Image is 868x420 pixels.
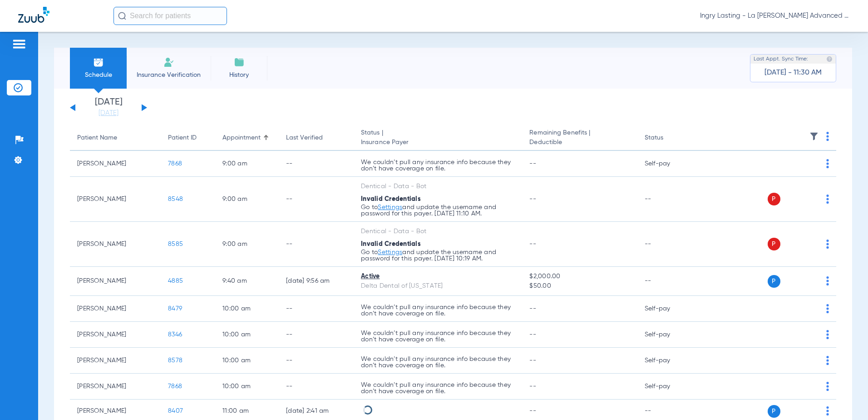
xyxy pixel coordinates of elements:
td: 10:00 AM [215,348,279,374]
td: [PERSON_NAME] [70,348,161,374]
span: Last Appt. Sync Time: [754,55,808,64]
img: History [234,57,245,68]
input: Search for patients [113,7,227,25]
span: 8479 [168,305,182,312]
span: 4885 [168,278,183,284]
td: -- [637,267,699,296]
img: Search Icon [118,12,126,20]
td: Self-pay [637,374,699,400]
span: Invalid Credentials [361,196,421,202]
td: -- [279,374,354,400]
td: [PERSON_NAME] [70,322,161,348]
td: -- [279,348,354,374]
a: [DATE] [81,109,136,118]
span: 7868 [168,383,182,390]
div: Patient ID [168,133,208,143]
td: -- [279,151,354,177]
td: [PERSON_NAME] [70,296,161,322]
td: Self-pay [637,322,699,348]
td: 9:00 AM [215,151,279,177]
td: -- [279,296,354,322]
span: -- [529,160,536,167]
img: last sync help info [826,56,833,62]
span: -- [529,408,536,414]
td: Self-pay [637,348,699,374]
span: $2,000.00 [529,272,630,281]
span: 8585 [168,241,183,247]
span: [DATE] - 11:30 AM [764,68,822,77]
span: -- [529,305,536,312]
span: 7868 [168,160,182,167]
span: -- [529,357,536,364]
td: 10:00 AM [215,296,279,322]
span: P [768,275,780,288]
td: -- [279,177,354,222]
span: Insurance Payer [361,138,515,147]
img: hamburger-icon [12,39,26,50]
span: Insurance Verification [133,70,204,80]
span: Schedule [77,70,120,80]
td: -- [637,222,699,267]
a: Settings [378,204,402,210]
span: Invalid Credentials [361,241,421,247]
div: Dentical - Data - Bot [361,182,515,191]
div: Active [361,272,515,281]
td: [DATE] 9:56 AM [279,267,354,296]
img: group-dot-blue.svg [826,276,829,285]
span: P [768,193,780,205]
img: group-dot-blue.svg [826,195,829,204]
img: group-dot-blue.svg [826,132,829,141]
td: 10:00 AM [215,322,279,348]
div: Patient ID [168,133,197,143]
span: -- [529,196,536,202]
img: group-dot-blue.svg [826,304,829,313]
div: Patient Name [77,133,117,143]
li: [DATE] [81,98,136,118]
span: $50.00 [529,281,630,291]
div: Delta Dental of [US_STATE] [361,281,515,291]
img: group-dot-blue.svg [826,159,829,168]
img: Schedule [93,57,104,68]
span: 8548 [168,196,183,202]
div: Appointment [222,133,261,143]
span: P [768,238,780,250]
div: Dentical - Data - Bot [361,227,515,236]
img: filter.svg [809,132,819,141]
span: History [217,70,261,80]
th: Status | [354,125,522,151]
div: Patient Name [77,133,153,143]
td: [PERSON_NAME] [70,374,161,400]
p: We couldn’t pull any insurance info because they don’t have coverage on file. [361,304,515,317]
span: 8346 [168,331,182,338]
a: Settings [378,249,402,255]
div: Appointment [222,133,271,143]
td: -- [279,222,354,267]
td: [PERSON_NAME] [70,267,161,296]
td: 9:00 AM [215,222,279,267]
span: 8407 [168,408,183,414]
p: Go to and update the username and password for this payer. [DATE] 10:19 AM. [361,249,515,262]
div: Last Verified [286,133,323,143]
img: Zuub Logo [18,7,49,23]
p: Go to and update the username and password for this payer. [DATE] 11:10 AM. [361,204,515,217]
div: Last Verified [286,133,346,143]
th: Status [637,125,699,151]
td: 10:00 AM [215,374,279,400]
span: 8578 [168,357,182,364]
img: group-dot-blue.svg [826,356,829,365]
td: Self-pay [637,151,699,177]
span: -- [529,241,536,247]
span: -- [529,331,536,338]
img: group-dot-blue.svg [826,330,829,339]
iframe: Chat Widget [823,376,868,420]
th: Remaining Benefits | [522,125,637,151]
td: [PERSON_NAME] [70,222,161,267]
td: 9:40 AM [215,267,279,296]
td: 9:00 AM [215,177,279,222]
img: group-dot-blue.svg [826,240,829,249]
p: We couldn’t pull any insurance info because they don’t have coverage on file. [361,356,515,369]
td: -- [637,177,699,222]
span: Deductible [529,138,630,147]
td: [PERSON_NAME] [70,177,161,222]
